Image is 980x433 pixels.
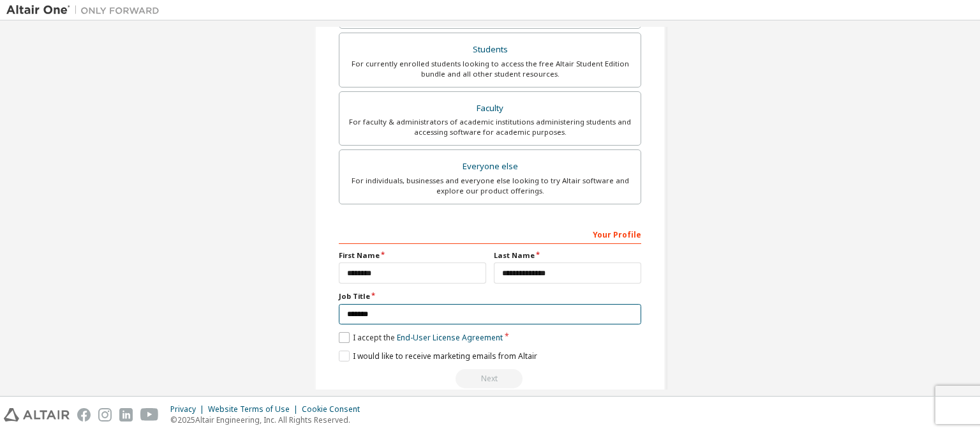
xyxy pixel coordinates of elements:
p: © 2025 Altair Engineering, Inc. All Rights Reserved. [170,414,367,425]
label: I would like to receive marketing emails from Altair [339,351,537,361]
label: I accept the [339,332,503,343]
img: instagram.svg [98,408,112,422]
div: Read and acccept EULA to continue [339,369,641,388]
div: Everyone else [347,158,633,176]
label: Job Title [339,291,641,301]
img: facebook.svg [77,408,91,422]
div: Privacy [170,404,208,414]
div: For individuals, businesses and everyone else looking to try Altair software and explore our prod... [347,176,633,196]
a: End-User License Agreement [397,332,503,343]
div: Faculty [347,100,633,118]
label: First Name [339,250,486,261]
div: For faculty & administrators of academic institutions administering students and accessing softwa... [347,117,633,137]
div: For currently enrolled students looking to access the free Altair Student Edition bundle and all ... [347,59,633,79]
div: Your Profile [339,224,641,244]
div: Cookie Consent [302,404,367,414]
img: linkedin.svg [119,408,133,422]
div: Students [347,41,633,59]
img: Altair One [6,4,166,17]
img: youtube.svg [140,408,159,422]
label: Last Name [494,250,641,261]
img: altair_logo.svg [4,408,70,422]
div: Website Terms of Use [208,404,302,414]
